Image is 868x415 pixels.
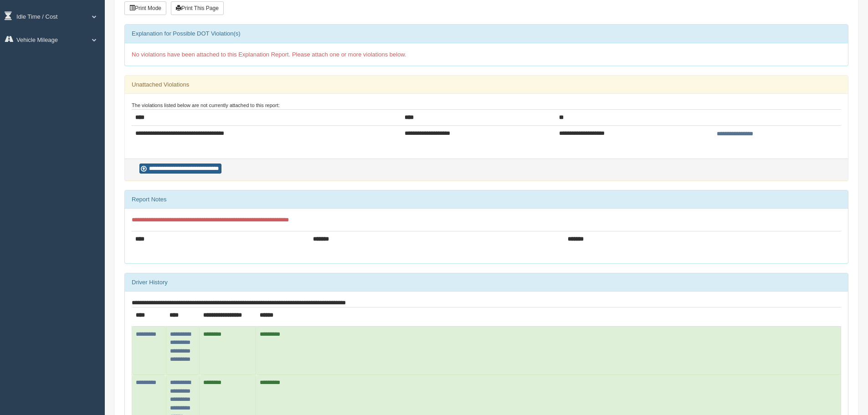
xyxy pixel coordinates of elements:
[171,1,224,15] button: Print This Page
[124,1,166,15] button: Print Mode
[132,51,406,58] span: No violations have been attached to this Explanation Report. Please attach one or more violations...
[125,25,848,43] div: Explanation for Possible DOT Violation(s)
[125,190,848,209] div: Report Notes
[132,102,280,108] small: The violations listed below are not currently attached to this report:
[125,76,848,94] div: Unattached Violations
[125,273,848,292] div: Driver History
